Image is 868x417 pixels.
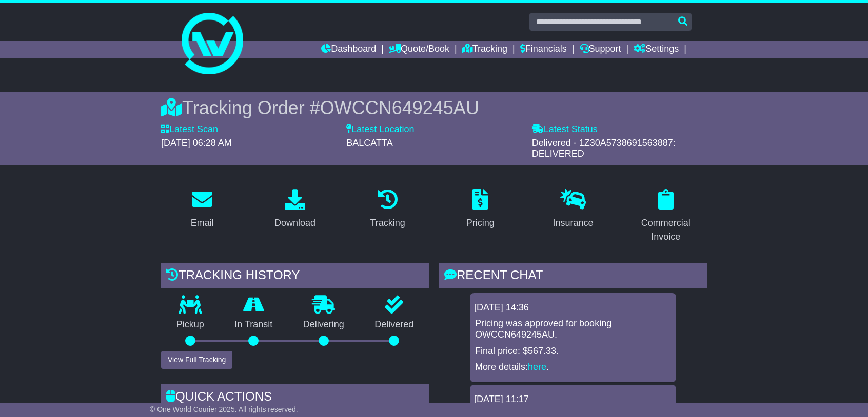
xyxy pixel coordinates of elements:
[520,41,567,58] a: Financials
[466,216,495,230] div: Pricing
[191,216,214,230] div: Email
[220,319,288,330] p: In Transit
[346,124,414,135] label: Latest Location
[150,405,298,413] span: © One World Courier 2025. All rights reserved.
[161,97,707,119] div: Tracking Order #
[553,216,593,230] div: Insurance
[532,138,676,159] span: Delivered - 1Z30A5738691563887: DELIVERED
[389,41,449,58] a: Quote/Book
[161,138,232,148] span: [DATE] 06:28 AM
[532,124,598,135] label: Latest Status
[370,216,405,230] div: Tracking
[634,41,679,58] a: Settings
[474,302,672,314] div: [DATE] 14:36
[274,216,315,230] div: Download
[268,185,322,234] a: Download
[439,263,707,290] div: RECENT CHAT
[364,185,412,234] a: Tracking
[161,263,429,290] div: Tracking history
[288,319,360,330] p: Delivering
[360,319,429,330] p: Delivered
[346,138,392,148] span: BALCATTA
[184,185,221,234] a: Email
[462,41,507,58] a: Tracking
[475,346,671,357] p: Final price: $567.33.
[624,185,707,247] a: Commercial Invoice
[161,319,220,330] p: Pickup
[474,394,672,405] div: [DATE] 11:17
[528,362,546,372] a: here
[580,41,621,58] a: Support
[631,216,700,244] div: Commercial Invoice
[475,318,671,340] p: Pricing was approved for booking OWCCN649245AU.
[475,362,671,373] p: More details: .
[161,351,232,369] button: View Full Tracking
[546,185,600,234] a: Insurance
[320,97,479,118] span: OWCCN649245AU
[161,124,218,135] label: Latest Scan
[321,41,376,58] a: Dashboard
[460,185,501,234] a: Pricing
[161,384,429,412] div: Quick Actions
